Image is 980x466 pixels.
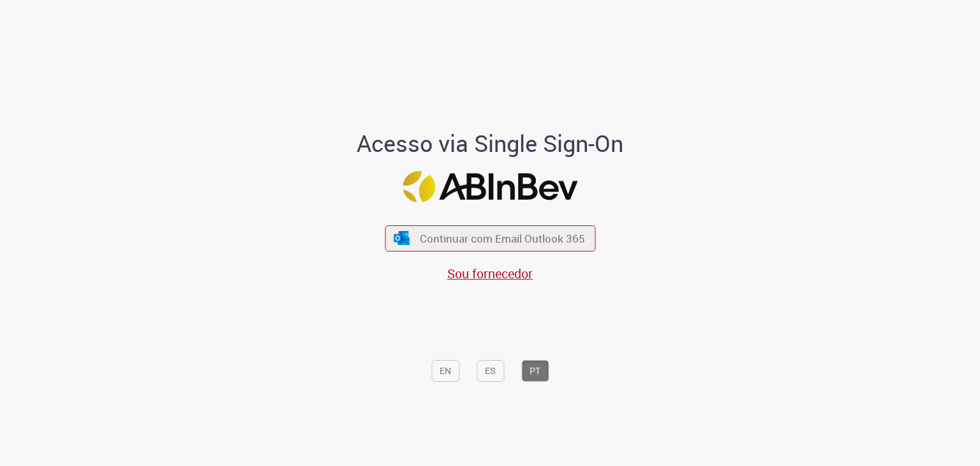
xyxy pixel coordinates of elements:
[393,232,411,245] img: ícone Azure/Microsoft 360
[313,131,667,156] h1: Acesso via Single Sign-On
[521,360,549,382] button: PT
[403,171,577,202] img: Logo ABInBev
[447,265,533,282] a: Sou fornecedor
[431,360,459,382] button: EN
[385,225,595,252] button: ícone Azure/Microsoft 360 Continuar com Email Outlook 365
[477,360,504,382] button: ES
[420,231,585,246] span: Continuar com Email Outlook 365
